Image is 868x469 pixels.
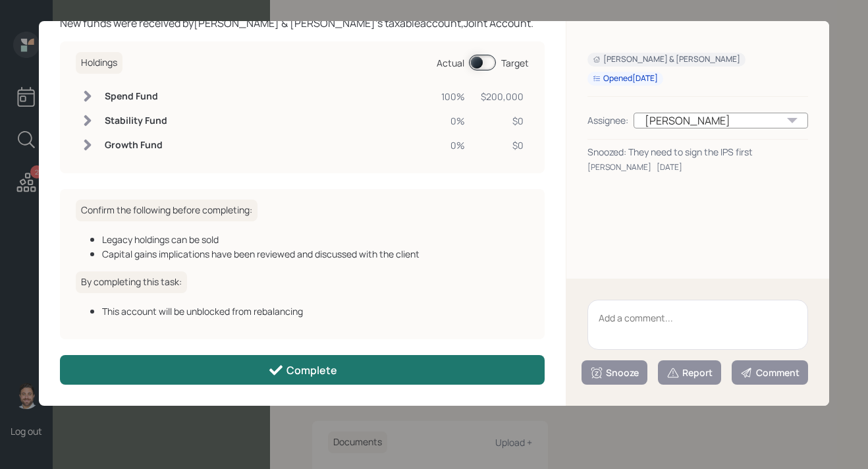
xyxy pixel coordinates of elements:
div: [PERSON_NAME] [587,161,651,173]
div: Actual [437,56,464,70]
div: 100% [441,90,465,103]
h6: Spend Fund [105,91,167,102]
h6: Holdings [76,52,122,74]
div: New funds were received by [PERSON_NAME] & [PERSON_NAME] 's taxable account, Joint Account . [60,15,545,31]
div: Capital gains implications have been reviewed and discussed with the client [102,247,529,261]
h6: Confirm the following before completing: [76,200,258,221]
div: [PERSON_NAME] & [PERSON_NAME] [593,54,740,65]
div: Legacy holdings can be sold [102,233,529,246]
h6: By completing this task: [76,271,187,293]
h6: Growth Fund [105,140,167,151]
button: Report [658,360,721,385]
div: Assignee: [587,113,628,127]
div: $0 [481,114,524,128]
div: Opened [DATE] [593,73,658,84]
button: Comment [732,360,808,385]
div: $0 [481,138,524,152]
div: Snoozed: They need to sign the IPS first [587,145,808,159]
div: 0% [441,114,465,128]
div: [PERSON_NAME] [634,113,808,128]
div: Target [501,56,529,70]
div: Complete [268,362,337,378]
div: Snooze [590,366,639,379]
div: This account will be unblocked from rebalancing [102,304,529,318]
div: [DATE] [657,161,682,173]
button: Snooze [582,360,647,385]
div: $200,000 [481,90,524,103]
div: 0% [441,138,465,152]
button: Complete [60,355,545,385]
div: Report [666,366,713,379]
div: Comment [740,366,800,379]
h6: Stability Fund [105,115,167,126]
